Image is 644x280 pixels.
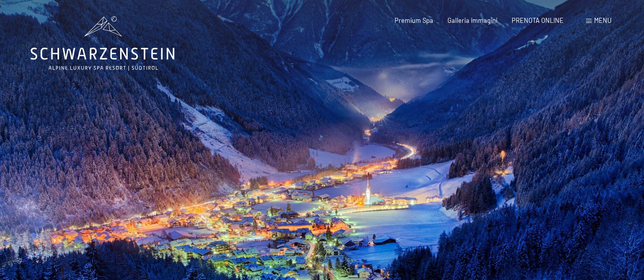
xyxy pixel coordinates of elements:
a: PRENOTA ONLINE [512,16,564,24]
span: Menu [594,16,611,24]
a: Premium Spa [395,16,433,24]
a: Galleria immagini [447,16,497,24]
